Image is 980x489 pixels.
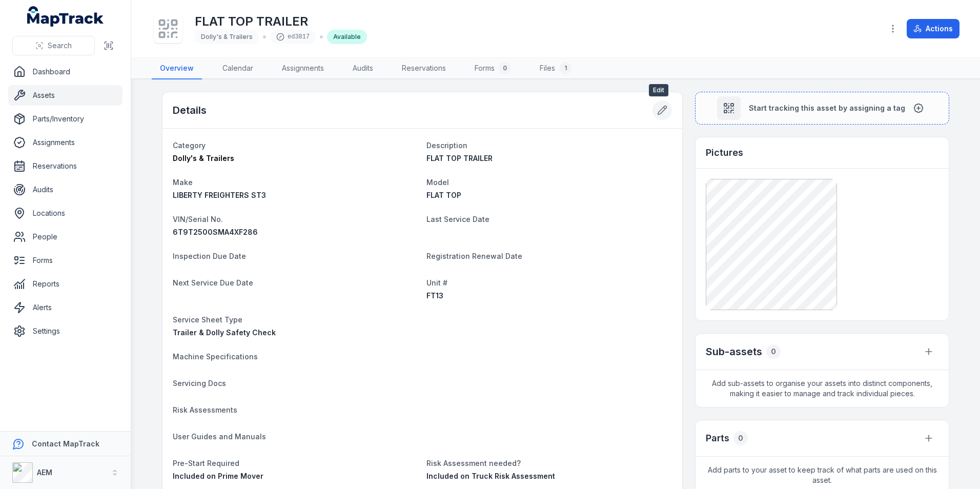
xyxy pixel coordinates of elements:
[394,58,454,79] a: Reservations
[152,58,202,79] a: Overview
[706,431,729,445] h3: Parts
[426,278,447,287] span: Unit #
[173,141,206,150] span: Category
[426,178,449,187] span: Model
[532,58,580,79] a: Files1
[173,215,223,223] span: VIN/Serial No.
[195,13,367,30] h1: FLAT TOP TRAILER
[173,352,258,361] span: Machine Specifications
[8,297,122,318] a: Alerts
[426,291,443,300] span: FT13
[173,252,246,260] span: Inspection Due Date
[201,33,253,40] span: Dolly's & Trailers
[426,252,522,260] span: Registration Renewal Date
[8,227,122,247] a: People
[466,58,519,79] a: Forms0
[559,62,571,74] div: 1
[696,370,949,407] span: Add sub-assets to organise your assets into distinct components, making it easier to manage and t...
[37,468,52,477] strong: AEM
[426,191,461,199] span: FLAT TOP
[173,472,263,480] span: Included on Prime Mover
[173,432,266,441] span: User Guides and Manuals
[173,315,242,324] span: Service Sheet Type
[8,62,122,82] a: Dashboard
[907,19,959,38] button: Actions
[48,40,72,51] span: Search
[426,141,467,150] span: Description
[8,179,122,200] a: Audits
[12,36,95,55] button: Search
[649,84,668,96] span: Edit
[270,30,316,44] div: ed3817
[706,344,762,359] h2: Sub-assets
[8,109,122,129] a: Parts/Inventory
[8,132,122,153] a: Assignments
[426,472,555,480] span: Included on Truck Risk Assessment
[327,30,367,44] div: Available
[173,459,239,467] span: Pre-Start Required
[173,154,234,162] span: Dolly's & Trailers
[426,459,521,467] span: Risk Assessment needed?
[8,156,122,176] a: Reservations
[27,6,104,27] a: MapTrack
[344,58,381,79] a: Audits
[173,103,207,117] h2: Details
[8,274,122,294] a: Reports
[173,405,237,414] span: Risk Assessments
[8,250,122,271] a: Forms
[426,215,489,223] span: Last Service Date
[173,228,258,236] span: 6T9T2500SMA4XF286
[733,431,748,445] div: 0
[32,439,99,448] strong: Contact MapTrack
[8,85,122,106] a: Assets
[173,191,266,199] span: LIBERTY FREIGHTERS ST3
[173,379,226,388] span: Servicing Docs
[749,103,905,113] span: Start tracking this asset by assigning a tag
[766,344,781,359] div: 0
[426,154,493,162] span: FLAT TOP TRAILER
[173,278,253,287] span: Next Service Due Date
[499,62,511,74] div: 0
[8,203,122,223] a: Locations
[706,146,743,160] h3: Pictures
[173,178,193,187] span: Make
[274,58,332,79] a: Assignments
[214,58,261,79] a: Calendar
[8,321,122,341] a: Settings
[695,92,949,125] button: Start tracking this asset by assigning a tag
[173,328,276,337] span: Trailer & Dolly Safety Check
